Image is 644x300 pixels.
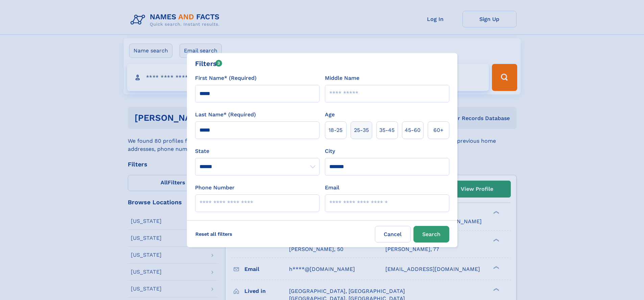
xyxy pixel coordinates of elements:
label: Age [325,111,335,119]
span: 25‑35 [354,126,369,134]
label: First Name* (Required) [195,74,257,82]
div: Filters [195,59,222,69]
label: Cancel [375,226,411,243]
span: 18‑25 [329,126,342,134]
button: Search [413,226,449,243]
label: State [195,147,319,155]
label: Phone Number [195,184,235,192]
span: 35‑45 [379,126,395,134]
label: Last Name* (Required) [195,111,256,119]
label: Reset all filters [191,226,237,242]
label: Middle Name [325,74,359,82]
span: 45‑60 [405,126,421,134]
label: Email [325,184,339,192]
span: 60+ [433,126,444,134]
label: City [325,147,335,155]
